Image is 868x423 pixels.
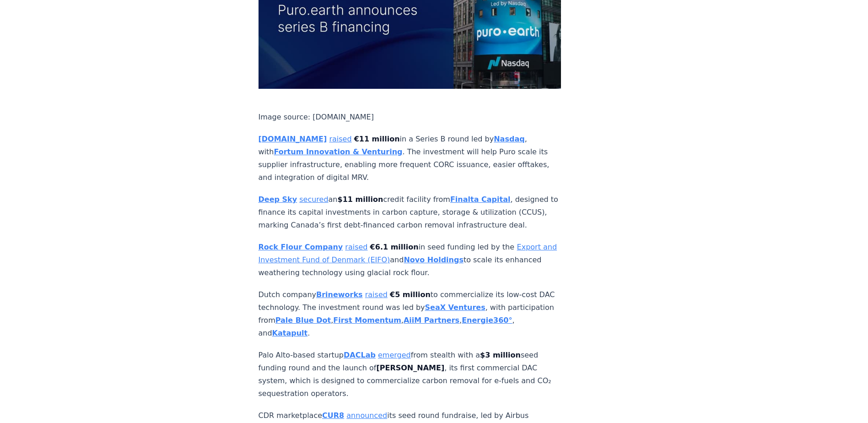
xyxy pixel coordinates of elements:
a: Pale Blue Dot [275,316,331,325]
p: in a Series B round led by , with . The investment will help Puro scale its supplier infrastructu... [259,133,561,184]
a: Rock Flour Company [259,243,343,251]
a: Brineworks [316,290,363,299]
strong: €6.1 million [370,243,419,251]
a: emerged [378,351,411,359]
strong: €11 million [354,135,400,143]
p: an credit facility from , designed to finance its capital investments in carbon capture, storage ... [259,193,561,232]
a: Katapult [272,329,308,337]
a: [DOMAIN_NAME] [259,135,327,143]
strong: $3 million [480,351,521,359]
a: CUR8 [322,411,344,420]
p: Image source: [DOMAIN_NAME] [259,111,561,124]
a: announced [346,411,387,420]
a: Fortum Innovation & Venturing [274,147,402,156]
a: raised [329,135,351,143]
a: raised [365,290,388,299]
a: secured [299,195,328,204]
p: Dutch company to commercialize its low-cost DAC technology. The investment round was led by , wit... [259,288,561,340]
a: Nasdaq [494,135,524,143]
a: raised [345,243,367,251]
a: Finalta Capital [450,195,511,204]
strong: [PERSON_NAME] [376,363,444,372]
p: in seed funding led by the and to scale its enhanced weathering technology using glacial rock flour. [259,241,561,279]
a: First Momentum [333,316,401,325]
a: SeaX Ventures [425,303,485,312]
a: Novo Holdings [404,255,464,264]
a: AiiM Partners [404,316,459,325]
a: Energie360° [462,316,512,325]
p: Palo Alto-based startup from stealth with a seed funding round and the launch of , its first comm... [259,349,561,400]
strong: $11 million [338,195,383,204]
a: Deep Sky [259,195,297,204]
strong: €5 million [390,290,431,299]
a: DACLab [344,351,376,359]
